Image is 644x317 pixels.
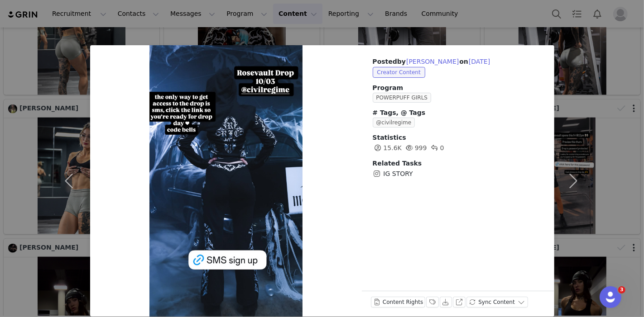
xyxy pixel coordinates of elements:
[373,94,435,101] a: POWERPUFF GIRLS
[406,56,459,67] button: [PERSON_NAME]
[397,58,459,65] span: by
[371,297,426,308] button: Content Rights
[600,286,621,308] iframe: Intercom live chat
[373,67,425,78] span: Creator Content
[404,144,427,151] span: 999
[618,286,625,293] span: 3
[384,169,413,179] span: IG STORY
[373,83,543,93] span: Program
[429,144,444,151] span: 0
[373,118,415,128] span: @civilregime
[373,93,432,103] span: POWERPUFF GIRLS
[466,297,528,308] button: Sync Content
[468,56,490,67] button: [DATE]
[373,134,406,141] span: Statistics
[373,144,402,151] span: 15.6K
[373,160,422,167] span: Related Tasks
[373,109,426,116] span: # Tags, @ Tags
[373,58,491,65] span: Posted on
